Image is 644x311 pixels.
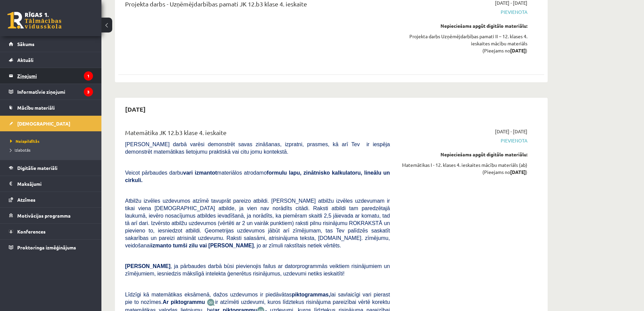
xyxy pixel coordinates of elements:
[84,71,93,81] i: 1
[9,160,93,176] a: Digitālie materiāli
[9,84,93,99] a: Informatīvie ziņojumi3
[10,147,95,153] a: Izlabotās
[400,137,527,144] span: Pievienota
[9,100,93,115] a: Mācību materiāli
[9,36,93,52] a: Sākums
[125,263,390,276] span: , ja pārbaudes darbā būsi pievienojis failus ar datorprogrammās veiktiem risinājumiem un zīmējumi...
[400,22,527,29] div: Nepieciešams apgūt digitālo materiālu:
[17,84,93,99] legend: Informatīvie ziņojumi
[183,170,217,176] b: vari izmantot
[9,192,93,207] a: Atzīmes
[84,87,93,96] i: 3
[125,263,170,269] span: [PERSON_NAME]
[125,170,390,183] b: formulu lapu, zinātnisko kalkulatoru, lineālu un cirkuli.
[17,120,70,127] span: [DEMOGRAPHIC_DATA]
[7,12,62,29] a: Rīgas 1. Tālmācības vidusskola
[17,68,93,84] legend: Ziņojumi
[125,170,390,183] span: Veicot pārbaudes darbu materiālos atrodamo
[207,298,215,306] img: JfuEzvunn4EvwAAAAASUVORK5CYII=
[495,128,527,135] span: [DATE] - [DATE]
[163,299,205,305] b: Ar piktogrammu
[9,176,93,192] a: Maksājumi
[17,228,46,235] span: Konferences
[9,240,93,255] a: Proktoringa izmēģinājums
[400,151,527,158] div: Nepieciešams apgūt digitālo materiālu:
[400,161,527,176] div: Matemātikas I - 12. klases 4. ieskaites mācību materiāls (ab) (Pieejams no )
[9,116,93,131] a: [DEMOGRAPHIC_DATA]
[173,243,254,248] b: tumši zilu vai [PERSON_NAME]
[125,198,390,248] span: Atbilžu izvēles uzdevumos atzīmē tavuprāt pareizo atbildi. [PERSON_NAME] atbilžu izvēles uzdevuma...
[17,176,93,192] legend: Maksājumi
[125,292,390,305] span: Līdzīgi kā matemātikas eksāmenā, dažos uzdevumos ir piedāvātas lai savlaicīgi vari pierast pie to...
[400,33,527,54] div: Projekta darbs Uzņēmējdarbības pamati II – 12. klases 4. ieskaites mācību materiāls (Pieejams no )
[9,68,93,84] a: Ziņojumi1
[17,213,71,219] span: Motivācijas programma
[9,224,93,239] a: Konferences
[125,141,390,155] span: [PERSON_NAME] darbā varēsi demonstrēt savas zināšanas, izpratni, prasmes, kā arī Tev ir iespēja d...
[9,52,93,68] a: Aktuāli
[125,128,390,140] div: Matemātika JK 12.b3 klase 4. ieskaite
[400,8,527,16] span: Pievienota
[17,244,76,250] span: Proktoringa izmēģinājums
[17,41,34,47] span: Sākums
[17,105,55,111] span: Mācību materiāli
[151,243,171,248] b: izmanto
[118,101,152,117] h2: [DATE]
[17,197,35,203] span: Atzīmes
[10,138,95,144] a: Neizpildītās
[10,147,30,153] span: Izlabotās
[510,47,526,53] strong: [DATE]
[17,57,33,63] span: Aktuāli
[17,165,57,171] span: Digitālie materiāli
[292,292,330,297] b: piktogrammas,
[9,208,93,223] a: Motivācijas programma
[510,169,526,175] strong: [DATE]
[10,138,40,144] span: Neizpildītās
